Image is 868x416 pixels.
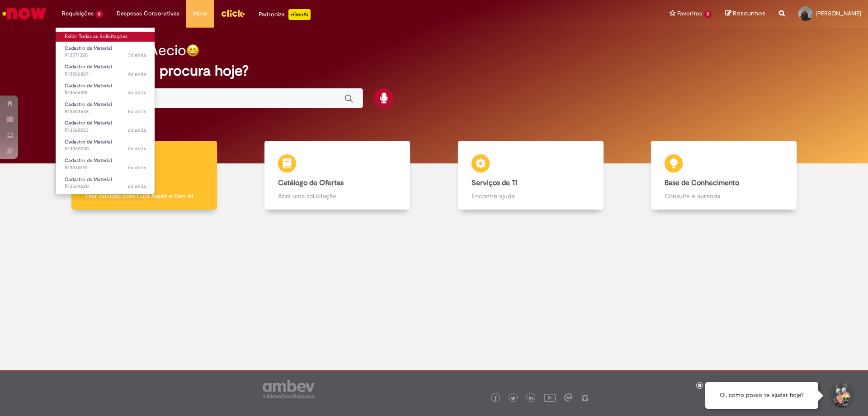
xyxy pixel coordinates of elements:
[128,145,146,152] span: 6d atrás
[65,157,112,164] span: Cadastro de Material
[278,191,396,201] p: Abra uma solicitação
[128,71,146,77] time: 25/09/2025 14:15:15
[65,139,112,145] span: Cadastro de Material
[128,52,146,58] span: 3d atrás
[65,101,112,108] span: Cadastro de Material
[221,6,245,20] img: click_logo_yellow_360x200.png
[65,145,146,153] span: R13560200
[117,9,179,18] span: Despesas Corporativas
[665,178,739,187] b: Base de Conhecimento
[65,127,146,134] span: R13560553
[78,63,790,79] h2: O que você procura hoje?
[128,89,146,96] span: 4d atrás
[434,141,627,210] a: Serviços de TI Encontre ajuda
[128,164,146,171] time: 23/09/2025 16:20:42
[511,396,515,401] img: logo_footer_twitter.png
[827,382,854,409] button: Iniciar Conversa de Suporte
[56,156,155,172] a: Aberto R13560192 : Cadastro de Material
[472,191,590,201] p: Encontre ajuda
[55,27,155,194] ul: Requisições
[725,10,765,18] a: Rascunhos
[564,393,572,402] img: logo_footer_workplace.png
[128,71,146,77] span: 4d atrás
[278,178,344,187] b: Catálogo de Ofertas
[263,380,315,398] img: logo_footer_ambev_rotulo_gray.png
[65,45,112,52] span: Cadastro de Material
[56,43,155,60] a: Aberto R13571328 : Cadastro de Material
[705,382,818,409] div: Oi, como posso te ajudar hoje?
[704,10,712,18] span: 5
[259,9,311,20] div: Padroniza
[65,82,112,89] span: Cadastro de Material
[529,396,533,401] img: logo_footer_linkedin.png
[47,141,241,210] a: Tirar dúvidas Tirar dúvidas com Lupi Assist e Gen Ai
[665,191,783,201] p: Consulte e aprenda
[65,63,112,70] span: Cadastro de Material
[186,44,199,57] img: happy-face.png
[128,89,146,96] time: 25/09/2025 14:12:55
[581,393,589,402] img: logo_footer_naosei.png
[627,141,821,210] a: Base de Conhecimento Consulte e aprenda
[62,9,94,18] span: Requisições
[128,145,146,152] time: 23/09/2025 16:21:46
[128,127,146,134] span: 6d atrás
[65,176,112,183] span: Cadastro de Material
[56,32,155,42] a: Exibir Todas as Solicitações
[677,9,702,18] span: Favoritos
[128,183,146,190] span: 6d atrás
[733,9,765,18] span: Rascunhos
[288,9,311,20] p: +GenAi
[128,108,146,115] time: 24/09/2025 15:32:37
[65,120,112,126] span: Cadastro de Material
[816,10,861,17] span: [PERSON_NAME]
[1,5,47,23] img: ServiceNow
[193,9,207,18] span: More
[472,178,518,187] b: Serviços de TI
[128,52,146,58] time: 26/09/2025 15:51:16
[65,89,146,96] span: R13566818
[56,137,155,154] a: Aberto R13560200 : Cadastro de Material
[56,118,155,135] a: Aberto R13560553 : Cadastro de Material
[128,127,146,134] time: 23/09/2025 17:13:00
[56,62,155,79] a: Aberto R13566829 : Cadastro de Material
[544,392,556,403] img: logo_footer_youtube.png
[56,175,155,191] a: Aberto R13559620 : Cadastro de Material
[95,10,103,18] span: 8
[128,164,146,171] span: 6d atrás
[65,164,146,172] span: R13560192
[56,100,155,116] a: Aberto R13563668 : Cadastro de Material
[85,191,203,201] p: Tirar dúvidas com Lupi Assist e Gen Ai
[241,141,434,210] a: Catálogo de Ofertas Abra uma solicitação
[128,108,146,115] span: 5d atrás
[65,52,146,59] span: R13571328
[493,396,498,401] img: logo_footer_facebook.png
[65,183,146,190] span: R13559620
[56,81,155,98] a: Aberto R13566818 : Cadastro de Material
[65,108,146,115] span: R13563668
[65,71,146,78] span: R13566829
[128,183,146,190] time: 23/09/2025 15:07:06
